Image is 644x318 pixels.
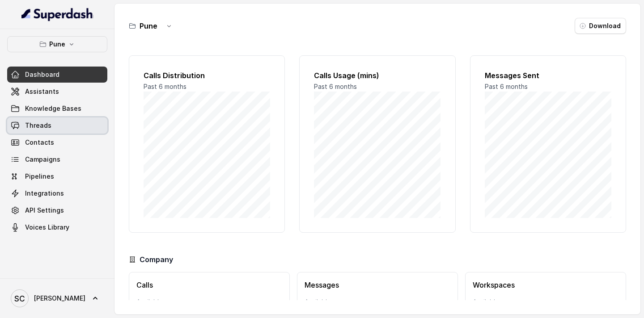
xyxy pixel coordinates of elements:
[144,83,186,90] span: Past 6 months
[314,70,441,81] h2: Calls Usage (mins)
[14,294,25,303] text: SC
[7,134,107,151] a: Contacts
[136,297,282,306] p: Available
[7,100,107,117] a: Knowledge Bases
[7,36,107,52] button: Pune
[25,104,81,113] span: Knowledge Bases
[7,84,107,100] a: Assistants
[49,39,65,50] p: Pune
[575,18,626,34] button: Download
[25,70,59,79] span: Dashboard
[473,297,619,306] p: Available
[7,168,107,184] a: Pipelines
[25,223,69,232] span: Voices Library
[314,83,357,90] span: Past 6 months
[25,155,60,164] span: Campaigns
[21,7,93,21] img: light.svg
[25,206,64,215] span: API Settings
[34,294,85,303] span: [PERSON_NAME]
[25,172,54,181] span: Pipelines
[473,280,619,290] h3: Workspaces
[144,70,270,81] h2: Calls Distribution
[7,117,107,134] a: Threads
[25,121,51,130] span: Threads
[7,202,107,218] a: API Settings
[7,286,107,311] a: [PERSON_NAME]
[7,219,107,235] a: Voices Library
[140,254,173,265] h3: Company
[25,87,59,96] span: Assistants
[25,138,54,147] span: Contacts
[305,280,450,290] h3: Messages
[485,83,528,90] span: Past 6 months
[7,185,107,201] a: Integrations
[7,151,107,167] a: Campaigns
[7,67,107,83] a: Dashboard
[136,280,282,290] h3: Calls
[485,70,611,81] h2: Messages Sent
[140,21,157,31] h3: Pune
[305,297,450,306] p: Available
[25,189,64,198] span: Integrations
